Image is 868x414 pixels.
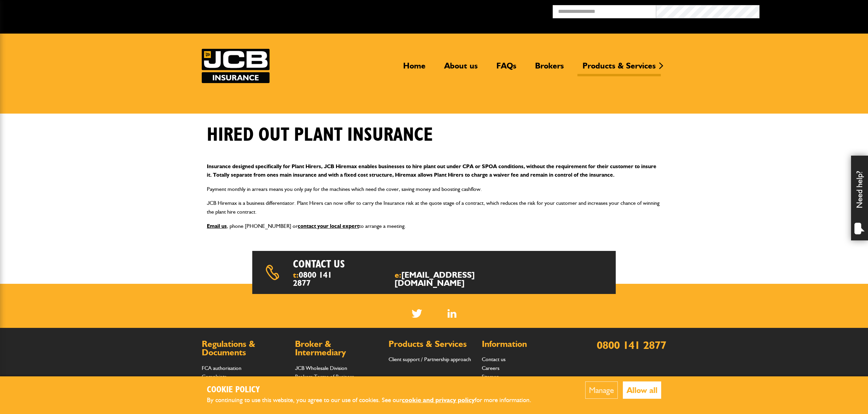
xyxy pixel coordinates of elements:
a: Products & Services [577,61,661,76]
a: Complaints [202,373,226,380]
p: , phone [PHONE_NUMBER] or to arrange a meeting. [207,222,661,231]
a: Brokers [530,61,569,76]
button: Broker Login [759,5,863,16]
h2: Products & Services [389,340,475,349]
h1: Hired out plant insurance [207,124,433,146]
p: By continuing to use this website, you agree to our use of cookies. See our for more information. [207,395,542,406]
a: FAQs [491,61,521,76]
button: Allow all [623,381,661,399]
a: JCB Insurance Services [202,49,270,83]
a: Home [398,61,431,76]
a: Email us [207,223,227,229]
a: JCB Wholesale Division [295,365,347,371]
h2: Broker & Intermediary [295,340,381,357]
a: LinkedIn [448,309,457,318]
a: Client support / Partnership approach [389,356,471,362]
img: JCB Insurance Services logo [202,49,270,83]
a: Careers [482,365,499,371]
a: 0800 141 2877 [597,338,666,352]
h2: Cookie Policy [207,385,542,395]
p: Insurance designed specifically for Plant Hirers, JCB Hiremax enables businesses to hire plant ou... [207,162,661,179]
div: Need help? [851,156,868,240]
a: Sitemap [482,373,499,380]
a: cookie and privacy policy [402,396,475,404]
a: FCA authorisation [202,365,241,371]
a: Brokers Terms of Business [295,373,354,380]
a: [EMAIL_ADDRESS][DOMAIN_NAME] [395,270,475,288]
span: e: [395,271,509,287]
img: Twitter [412,309,422,318]
a: 0800 141 2877 [293,270,332,288]
img: Linked In [448,309,457,318]
a: contact your local expert [298,223,359,229]
button: Manage [585,381,618,399]
h2: Contact us [293,258,452,271]
p: JCB Hiremax is a business differentiator. Plant Hirers can now offer to carry the Insurance risk ... [207,199,661,216]
span: t: [293,271,338,287]
a: About us [439,61,483,76]
a: Contact us [482,356,506,362]
p: Payment monthly in arrears means you only pay for the machines which need the cover, saving money... [207,185,661,194]
h2: Regulations & Documents [202,340,288,357]
h2: Information [482,340,568,349]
